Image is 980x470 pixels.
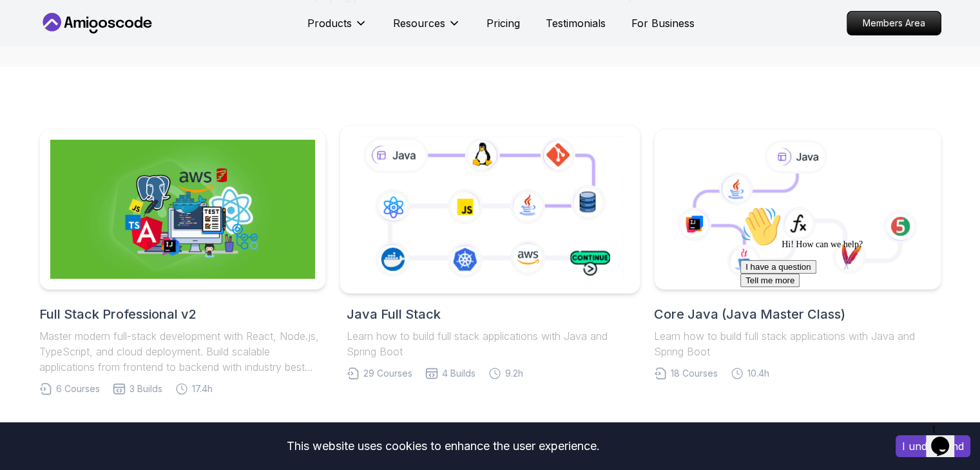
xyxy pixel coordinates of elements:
[347,328,633,359] p: Learn how to build full stack applications with Java and Spring Boot
[735,201,967,412] iframe: chat widget
[39,305,326,323] h2: Full Stack Professional v2
[654,328,941,359] p: Learn how to build full stack applications with Java and Spring Boot
[5,59,81,73] button: I have a question
[39,328,326,375] p: Master modern full-stack development with React, Node.js, TypeScript, and cloud deployment. Build...
[654,129,941,380] a: Core Java (Java Master Class)Learn how to build full stack applications with Java and Spring Boot...
[896,435,970,457] button: Accept cookies
[671,367,718,380] span: 18 Courses
[654,305,941,323] h2: Core Java (Java Master Class)
[486,15,520,31] a: Pricing
[926,418,967,457] iframe: chat widget
[5,39,128,48] span: Hi! How can we help?
[10,432,876,460] div: This website uses cookies to enhance the user experience.
[5,5,237,86] div: 👋Hi! How can we help?I have a questionTell me more
[307,15,352,31] p: Products
[847,11,941,35] a: Members Area
[393,15,445,31] p: Resources
[56,382,100,395] span: 6 Courses
[5,73,64,86] button: Tell me more
[130,382,162,395] span: 3 Builds
[847,12,941,35] p: Members Area
[393,15,461,41] button: Resources
[546,15,606,31] a: Testimonials
[347,129,633,380] a: Java Full StackLearn how to build full stack applications with Java and Spring Boot29 Courses4 Bu...
[631,15,695,31] a: For Business
[505,367,523,380] span: 9.2h
[307,15,367,41] button: Products
[5,5,46,46] img: :wave:
[50,140,315,279] img: Full Stack Professional v2
[442,367,476,380] span: 4 Builds
[363,367,412,380] span: 29 Courses
[192,382,213,395] span: 17.4h
[347,305,633,323] h2: Java Full Stack
[39,129,326,395] a: Full Stack Professional v2Full Stack Professional v2Master modern full-stack development with Rea...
